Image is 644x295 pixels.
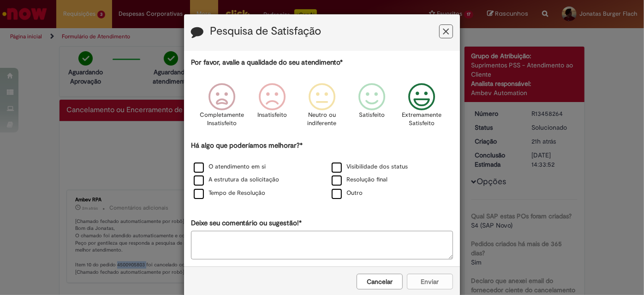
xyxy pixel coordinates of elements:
[332,175,388,184] label: Resolução final
[194,175,279,184] label: A estrutura da solicitação
[198,76,245,139] div: Completamente Insatisfeito
[398,76,445,139] div: Extremamente Satisfeito
[359,111,385,120] p: Satisfeito
[332,189,363,198] label: Outro
[298,76,346,139] div: Neutro ou indiferente
[210,25,321,37] label: Pesquisa de Satisfação
[191,218,302,228] label: Deixe seu comentário ou sugestão!*
[200,111,244,128] p: Completamente Insatisfeito
[332,163,408,171] label: Visibilidade dos status
[357,274,403,289] button: Cancelar
[191,141,453,200] div: Há algo que poderíamos melhorar?*
[402,111,441,128] p: Extremamente Satisfeito
[305,111,339,128] p: Neutro ou indiferente
[257,111,287,120] p: Insatisfeito
[194,163,266,171] label: O atendimento em si
[194,189,265,198] label: Tempo de Resolução
[191,58,343,67] label: Por favor, avalie a qualidade do seu atendimento*
[249,76,296,139] div: Insatisfeito
[348,76,395,139] div: Satisfeito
